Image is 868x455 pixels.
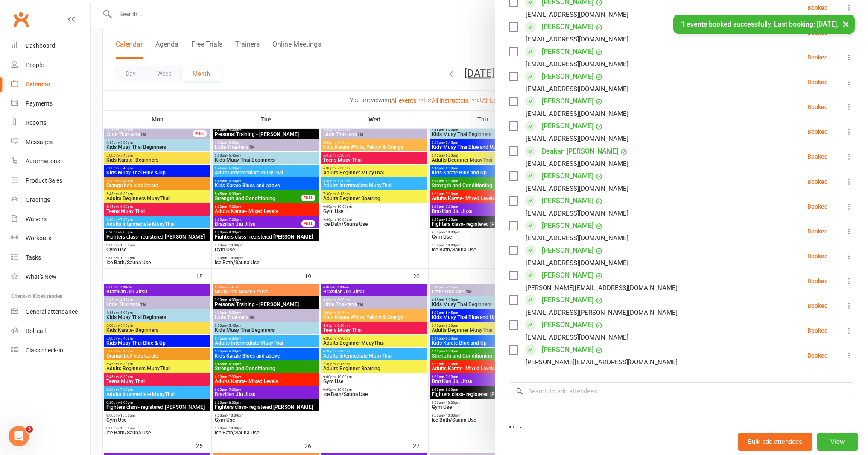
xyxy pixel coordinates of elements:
[526,357,678,368] div: [PERSON_NAME][EMAIL_ADDRESS][DOMAIN_NAME]
[526,133,628,144] div: [EMAIL_ADDRESS][DOMAIN_NAME]
[26,347,63,354] div: Class check-in
[11,36,90,56] a: Dashboard
[11,322,90,341] a: Roll call
[26,235,51,242] div: Workouts
[11,113,90,133] a: Reports
[526,83,628,95] div: [EMAIL_ADDRESS][DOMAIN_NAME]
[11,229,90,248] a: Workouts
[10,9,32,30] a: Clubworx
[526,307,678,318] div: [EMAIL_ADDRESS][PERSON_NAME][DOMAIN_NAME]
[26,177,62,184] div: Product Sales
[807,253,828,259] div: Booked
[26,119,47,126] div: Reports
[526,108,628,119] div: [EMAIL_ADDRESS][DOMAIN_NAME]
[509,382,854,400] input: Search to add attendees
[807,154,828,160] div: Booked
[807,129,828,135] div: Booked
[542,244,593,257] a: [PERSON_NAME]
[542,145,618,158] a: Deakan [PERSON_NAME]
[526,208,628,219] div: [EMAIL_ADDRESS][DOMAIN_NAME]
[526,34,628,45] div: [EMAIL_ADDRESS][DOMAIN_NAME]
[526,257,628,269] div: [EMAIL_ADDRESS][DOMAIN_NAME]
[11,94,90,113] a: Payments
[807,204,828,210] div: Booked
[526,282,678,293] div: [PERSON_NAME][EMAIL_ADDRESS][DOMAIN_NAME]
[542,194,593,208] a: [PERSON_NAME]
[807,303,828,309] div: Booked
[509,423,532,435] div: Notes
[673,15,855,34] div: 1 events booked successfully. Last booking: [DATE].
[9,426,29,446] iframe: Intercom live chat
[26,196,50,203] div: Gradings
[26,426,33,433] span: 3
[807,278,828,284] div: Booked
[542,269,593,282] a: [PERSON_NAME]
[26,273,56,280] div: What's New
[542,95,593,108] a: [PERSON_NAME]
[26,254,41,261] div: Tasks
[526,9,628,20] div: [EMAIL_ADDRESS][DOMAIN_NAME]
[838,15,853,33] button: ×
[11,267,90,287] a: What's New
[807,179,828,185] div: Booked
[807,328,828,334] div: Booked
[542,70,593,83] a: [PERSON_NAME]
[542,119,593,133] a: [PERSON_NAME]
[807,54,828,60] div: Booked
[11,190,90,210] a: Gradings
[542,169,593,183] a: [PERSON_NAME]
[26,100,53,107] div: Payments
[26,139,53,145] div: Messages
[11,152,90,171] a: Automations
[26,81,50,88] div: Calendar
[26,308,78,315] div: General attendance
[11,56,90,75] a: People
[26,216,47,222] div: Waivers
[542,219,593,233] a: [PERSON_NAME]
[11,248,90,267] a: Tasks
[526,183,628,194] div: [EMAIL_ADDRESS][DOMAIN_NAME]
[11,75,90,94] a: Calendar
[807,352,828,358] div: Booked
[542,343,593,357] a: [PERSON_NAME]
[526,59,628,70] div: [EMAIL_ADDRESS][DOMAIN_NAME]
[526,158,628,169] div: [EMAIL_ADDRESS][DOMAIN_NAME]
[26,62,44,68] div: People
[817,433,858,451] button: View
[807,5,828,11] div: Booked
[26,42,55,49] div: Dashboard
[11,171,90,190] a: Product Sales
[542,318,593,332] a: [PERSON_NAME]
[26,328,46,334] div: Roll call
[526,332,628,343] div: [EMAIL_ADDRESS][DOMAIN_NAME]
[542,293,593,307] a: [PERSON_NAME]
[26,158,60,165] div: Automations
[807,104,828,110] div: Booked
[11,210,90,229] a: Waivers
[542,45,593,59] a: [PERSON_NAME]
[738,433,812,451] button: Bulk add attendees
[11,341,90,360] a: Class kiosk mode
[807,79,828,85] div: Booked
[526,233,628,244] div: [EMAIL_ADDRESS][DOMAIN_NAME]
[807,228,828,234] div: Booked
[11,133,90,152] a: Messages
[11,302,90,322] a: General attendance kiosk mode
